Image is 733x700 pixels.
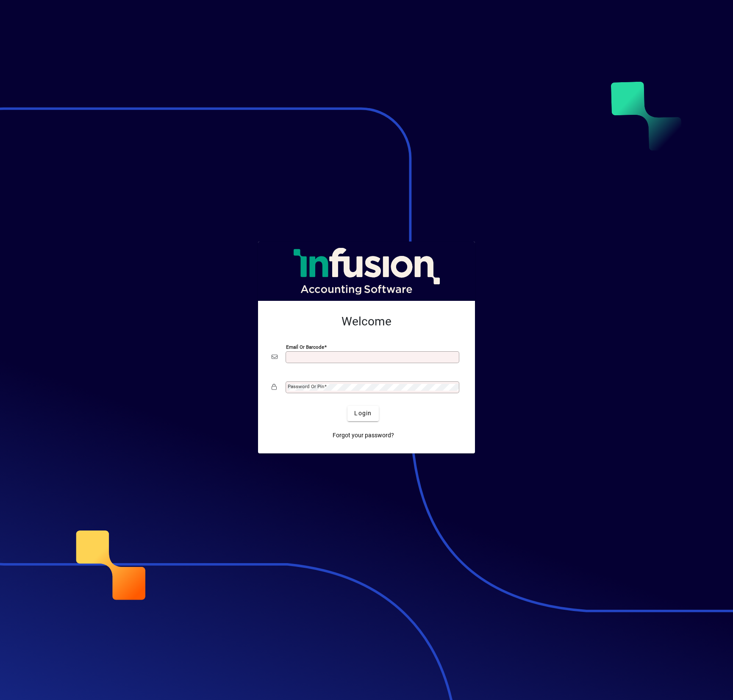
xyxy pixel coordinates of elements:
mat-label: Password or Pin [288,383,324,389]
h2: Welcome [272,314,461,329]
mat-label: Email or Barcode [286,344,324,350]
span: Login [354,409,372,418]
a: Forgot your password? [329,428,397,443]
span: Forgot your password? [333,431,394,440]
button: Login [347,406,378,421]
